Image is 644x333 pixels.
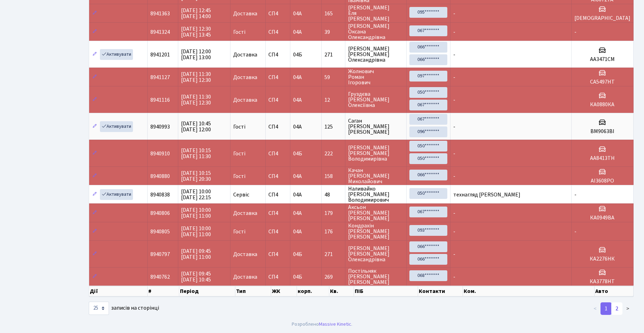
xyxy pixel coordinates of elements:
select: записів на сторінці [89,302,109,315]
span: 04А [293,73,302,81]
span: Груздєва [PERSON_NAME] Олексіївна [348,91,403,108]
a: Активувати [100,121,133,132]
span: 8940762 [150,273,170,281]
span: 04А [293,228,302,235]
span: 59 [324,75,342,80]
span: Жолнович Роман Ігорович [348,69,403,85]
span: Аксьон [PERSON_NAME] [PERSON_NAME] [348,204,403,221]
span: Доставка [233,11,257,16]
span: 04Б [293,273,302,281]
span: Доставка [233,52,257,57]
span: 8940805 [150,228,170,235]
span: 04А [293,172,302,180]
th: Контакти [418,286,463,296]
span: - [574,28,576,36]
h5: СА5497НТ [574,79,630,85]
span: 8940806 [150,209,170,217]
h5: АА3471СМ [574,56,630,63]
span: 39 [324,29,342,35]
span: [DATE] 12:00 [DATE] 13:00 [181,48,211,61]
span: 04Б [293,150,302,157]
span: 8940993 [150,123,170,131]
span: 165 [324,11,342,16]
span: СП4 [268,52,288,57]
h5: КА0949ВА [574,215,630,221]
span: Гості [233,151,245,156]
a: Активувати [100,49,133,60]
span: [DATE] 10:00 [DATE] 11:00 [181,225,211,238]
span: Гості [233,173,245,179]
span: [PERSON_NAME] Оксана Олександрівна [348,23,403,40]
span: 04А [293,209,302,217]
span: [DATE] 11:30 [DATE] 12:30 [181,70,211,84]
span: 12 [324,97,342,103]
span: 8940880 [150,172,170,180]
span: Постільняк [PERSON_NAME] [PERSON_NAME] [348,268,403,285]
span: - [453,228,455,235]
span: Наливайко [PERSON_NAME] Володимирович [348,186,403,203]
span: Доставка [233,251,257,257]
th: Ком. [463,286,595,296]
span: - [453,73,455,81]
span: - [453,123,455,131]
h5: КА2276НК [574,256,630,262]
span: 222 [324,151,342,156]
th: Кв. [329,286,354,296]
span: - [574,228,576,235]
span: СП4 [268,251,288,257]
span: - [453,209,455,217]
span: - [453,28,455,36]
a: Massive Kinetic [319,320,351,328]
span: 176 [324,229,342,234]
span: СП4 [268,75,288,80]
span: СП4 [268,97,288,103]
a: Активувати [100,189,133,200]
span: 8941324 [150,28,170,36]
span: [DATE] 10:15 [DATE] 11:30 [181,147,211,160]
th: ПІБ [354,286,418,296]
a: 1 [600,302,612,315]
span: [DATE] 10:00 [DATE] 22:15 [181,188,211,201]
span: [DATE] 12:30 [DATE] 13:45 [181,25,211,39]
h5: КА0880КА [574,101,630,108]
div: Розроблено . [292,320,352,328]
span: Саган [PERSON_NAME] [PERSON_NAME] [348,118,403,135]
span: [PERSON_NAME] Еля [PERSON_NAME] [348,5,403,22]
a: 2 [611,302,622,315]
h5: АА8413ТН [574,155,630,162]
span: [DATE] 10:00 [DATE] 11:00 [181,206,211,220]
span: 125 [324,124,342,130]
th: Дії [89,286,148,296]
span: - [453,273,455,281]
span: [DATE] 12:45 [DATE] 14:00 [181,7,211,20]
span: 269 [324,274,342,280]
span: 8941201 [150,51,170,59]
span: Доставка [233,274,257,280]
th: Тип [235,286,271,296]
span: 8941116 [150,96,170,104]
span: 04А [293,10,302,17]
span: СП4 [268,151,288,156]
span: 158 [324,173,342,179]
span: 8940838 [150,191,170,199]
span: [DATE] 11:30 [DATE] 12:30 [181,93,211,107]
span: СП4 [268,29,288,35]
span: - [453,172,455,180]
th: Авто [595,286,634,296]
th: корп. [297,286,329,296]
span: 04А [293,96,302,104]
span: 48 [324,192,342,198]
span: [DATE] 10:15 [DATE] 20:30 [181,169,211,183]
span: 04А [293,191,302,199]
span: 04Б [293,51,302,59]
span: Качан [PERSON_NAME] Миколайович [348,168,403,184]
span: Гості [233,124,245,130]
span: Кондрахін [PERSON_NAME] [PERSON_NAME] [348,223,403,240]
span: технагляд [PERSON_NAME] [453,191,520,199]
span: СП4 [268,229,288,234]
span: СП4 [268,124,288,130]
th: ЖК [271,286,297,296]
h5: [DEMOGRAPHIC_DATA] [574,15,630,22]
span: - [574,191,576,199]
span: Сервіс [233,192,249,198]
